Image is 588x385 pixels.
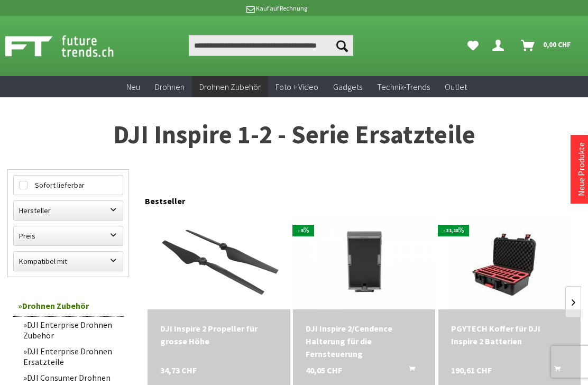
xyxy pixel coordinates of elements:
input: Produkt, Marke, Kategorie, EAN, Artikelnummer… [189,35,353,56]
a: DJI Inspire 2/Cendence Halterung für die Fernsteuerung 40,05 CHF In den Warenkorb [306,322,422,360]
a: Gadgets [326,76,370,98]
label: Sofort lieferbar [14,176,123,195]
a: Meine Favoriten [462,35,484,56]
a: Drohnen Zubehör [192,76,268,98]
label: Preis [14,226,123,245]
button: In den Warenkorb [396,364,421,378]
span: Foto + Video [275,81,318,92]
div: DJI Inspire 2 Propeller für grosse Höhe [160,322,277,347]
a: Foto + Video [268,76,326,98]
button: In den Warenkorb [541,364,567,378]
a: DJI Enterprise Drohnen Zubehör [18,317,124,343]
img: DJI Inspire 2/Cendence Halterung für die Fernsteuerung [293,214,435,309]
span: 190,61 CHF [451,364,492,377]
span: 40,05 CHF [306,364,342,377]
a: Drohnen [148,76,192,98]
a: Warenkorb [517,35,576,56]
span: Drohnen Zubehör [199,81,261,92]
span: Gadgets [333,81,362,92]
img: DJI Inspire 2 Propeller für grosse Höhe [148,214,290,309]
a: DJI Inspire 2 Propeller für grosse Höhe 34,73 CHF [160,322,277,347]
h1: DJI Inspire 1-2 - Serie Ersatzteile [7,122,581,148]
a: Neue Produkte [576,142,586,196]
img: Shop Futuretrends - zur Startseite wechseln [5,33,137,59]
div: DJI Inspire 2/Cendence Halterung für die Fernsteuerung [306,322,422,360]
span: 0,00 CHF [543,36,571,53]
a: Drohnen Zubehör [13,295,124,317]
span: 34,73 CHF [160,364,197,377]
a: PGYTECH Koffer für DJI Inspire 2 Batterien 190,61 CHF In den Warenkorb [451,322,568,347]
a: Outlet [437,76,474,98]
label: Kompatibel mit [14,252,123,271]
a: Technik-Trends [370,76,437,98]
span: Neu [126,81,140,92]
img: PGYTECH Koffer für DJI Inspire 2 Batterien [448,214,571,309]
span: Technik-Trends [377,81,430,92]
label: Hersteller [14,201,123,220]
span: Outlet [445,81,467,92]
a: Neu [119,76,148,98]
div: Bestseller [145,185,581,212]
a: DJI Enterprise Drohnen Ersatzteile [18,343,124,370]
span: Drohnen [155,81,185,92]
a: Dein Konto [488,35,512,56]
button: Suchen [331,35,353,56]
div: PGYTECH Koffer für DJI Inspire 2 Batterien [451,322,568,347]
